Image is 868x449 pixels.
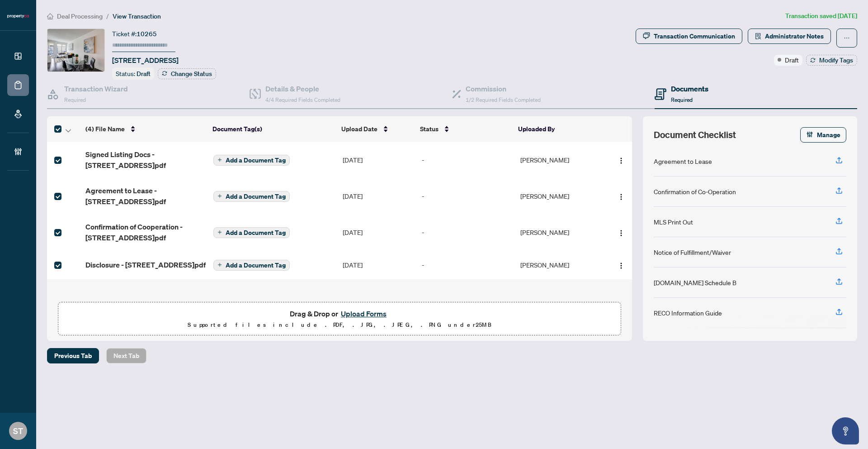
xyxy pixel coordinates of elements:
span: View Transaction [113,12,161,20]
div: Status: [112,67,154,80]
td: [PERSON_NAME] [517,214,604,250]
button: Add a Document Tag [213,259,290,271]
td: [DATE] [339,250,418,279]
span: Deal Processing [57,12,103,20]
span: Add a Document Tag [226,229,286,236]
h4: Details & People [265,83,340,94]
h4: Transaction Wizard [64,83,128,94]
span: Document Checklist [654,129,736,141]
span: (4) File Name [85,124,125,134]
span: Drag & Drop orUpload FormsSupported files include .PDF, .JPG, .JPEG, .PNG under25MB [58,302,621,336]
span: plus [217,158,222,162]
td: [PERSON_NAME] [517,142,604,178]
span: home [47,13,53,19]
button: Modify Tags [806,55,857,66]
h4: Commission [466,83,541,94]
td: [DATE] [339,142,418,178]
div: [DOMAIN_NAME] Schedule B [654,277,736,287]
div: Confirmation of Co-Operation [654,186,736,196]
span: Agreement to Lease - [STREET_ADDRESS]pdf [85,185,206,207]
div: - [422,227,514,237]
span: Required [64,96,86,103]
div: MLS Print Out [654,217,693,227]
button: Add a Document Tag [213,260,290,271]
div: Ticket #: [112,29,157,39]
span: 10265 [137,30,157,38]
span: Required [671,96,693,103]
li: / [106,11,109,21]
td: [PERSON_NAME] [517,178,604,214]
span: Signed Listing Docs - [STREET_ADDRESS]pdf [85,149,206,171]
h4: Documents [671,83,708,94]
span: Manage [817,128,840,142]
span: solution [755,33,761,39]
span: Add a Document Tag [226,157,286,163]
button: Previous Tab [47,348,99,363]
span: Change Status [171,71,212,77]
div: RECO Information Guide [654,308,722,318]
span: Add a Document Tag [226,193,286,200]
span: [STREET_ADDRESS] [112,55,179,66]
td: [DATE] [339,214,418,250]
th: (4) File Name [82,116,209,142]
img: logo [7,14,29,19]
button: Change Status [158,68,216,79]
span: Previous Tab [54,349,92,363]
button: Logo [614,153,628,167]
button: Upload Forms [338,308,389,320]
button: Add a Document Tag [213,227,290,238]
article: Transaction saved [DATE] [785,11,857,21]
span: Administrator Notes [765,29,824,43]
button: Add a Document Tag [213,154,290,166]
span: Disclosure - [STREET_ADDRESS]pdf [85,259,206,270]
button: Open asap [832,417,859,444]
img: Logo [618,193,625,201]
span: 1/2 Required Fields Completed [466,96,541,103]
span: ST [13,425,23,437]
button: Transaction Communication [636,29,742,44]
div: Transaction Communication [654,29,735,43]
div: Notice of Fulfillment/Waiver [654,247,731,257]
button: Add a Document Tag [213,226,290,238]
th: Uploaded By [514,116,601,142]
img: IMG-C12342877_1.jpg [47,29,104,72]
span: Drag & Drop or [290,308,389,320]
button: Logo [614,258,628,272]
p: Supported files include .PDF, .JPG, .JPEG, .PNG under 25 MB [64,320,615,330]
td: [PERSON_NAME] [517,250,604,279]
span: Modify Tags [819,57,853,63]
button: Add a Document Tag [213,155,290,166]
th: Status [416,116,515,142]
button: Manage [800,127,846,143]
span: 4/4 Required Fields Completed [265,96,340,103]
button: Administrator Notes [748,29,831,44]
button: Add a Document Tag [213,190,290,202]
span: Draft [785,55,799,65]
span: Status [420,124,439,134]
div: - [422,155,514,165]
td: [DATE] [339,178,418,214]
span: plus [217,194,222,198]
div: - [422,191,514,201]
span: Add a Document Tag [226,262,286,268]
div: - [422,260,514,270]
img: Logo [618,157,625,164]
th: Upload Date [338,116,416,142]
button: Logo [614,225,628,239]
span: Confirmation of Cooperation - [STREET_ADDRESS]pdf [85,221,206,243]
span: plus [217,263,222,267]
span: Draft [137,70,151,78]
img: Logo [618,262,625,269]
button: Next Tab [106,348,146,363]
th: Document Tag(s) [209,116,337,142]
span: plus [217,230,222,234]
span: Upload Date [341,124,377,134]
span: ellipsis [844,35,850,41]
button: Logo [614,189,628,203]
button: Add a Document Tag [213,191,290,202]
div: Agreement to Lease [654,156,712,166]
img: Logo [618,229,625,237]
